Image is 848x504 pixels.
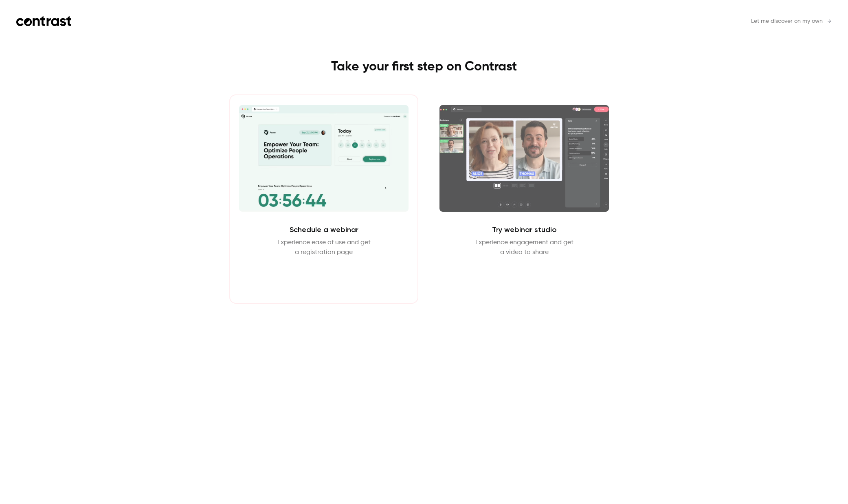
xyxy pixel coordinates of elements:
[277,238,371,257] p: Experience ease of use and get a registration page
[751,17,823,26] span: Let me discover on my own
[213,59,635,75] h1: Take your first step on Contrast
[290,225,358,234] h2: Schedule a webinar
[492,225,557,234] h2: Try webinar studio
[475,238,573,257] p: Experience engagement and get a video to share
[289,267,359,287] button: Schedule webinar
